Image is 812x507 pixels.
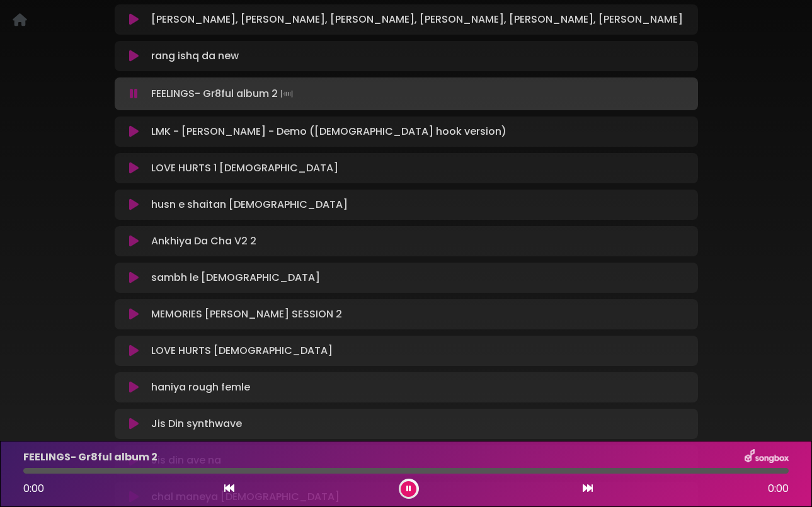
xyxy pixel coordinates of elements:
p: LMK - [PERSON_NAME] - Demo ([DEMOGRAPHIC_DATA] hook version) [151,124,506,139]
span: 0:00 [23,481,44,496]
span: 0:00 [768,481,789,496]
p: Jis Din synthwave [151,416,242,431]
p: rang ishq da new [151,48,239,64]
img: waveform4.gif [278,85,295,103]
img: songbox-logo-white.png [745,449,789,465]
p: haniya rough femle [151,380,250,395]
p: LOVE HURTS [DEMOGRAPHIC_DATA] [151,343,333,358]
p: LOVE HURTS 1 [DEMOGRAPHIC_DATA] [151,161,338,176]
p: FEELINGS- Gr8ful album 2 [151,85,295,103]
p: FEELINGS- Gr8ful album 2 [23,450,157,465]
p: MEMORIES [PERSON_NAME] SESSION 2 [151,307,342,322]
p: [PERSON_NAME], [PERSON_NAME], [PERSON_NAME], [PERSON_NAME], [PERSON_NAME], [PERSON_NAME] [151,12,683,27]
p: Ankhiya Da Cha V2 2 [151,234,256,249]
p: husn e shaitan [DEMOGRAPHIC_DATA] [151,197,348,212]
p: sambh le [DEMOGRAPHIC_DATA] [151,270,320,285]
